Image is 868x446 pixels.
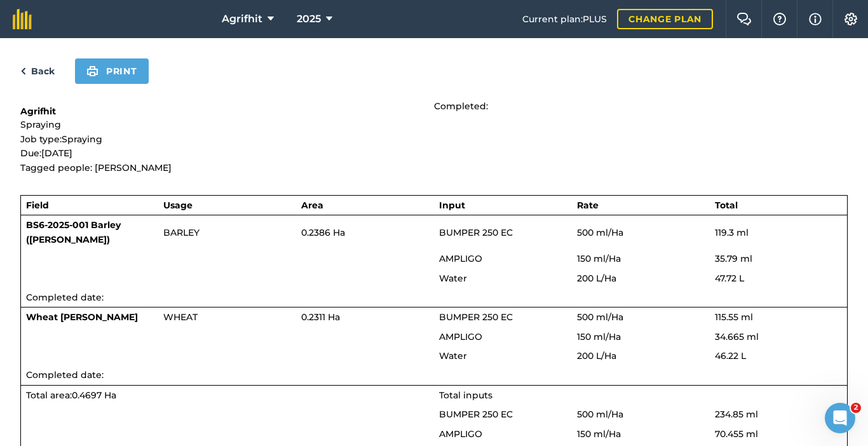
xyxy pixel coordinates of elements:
[434,405,572,424] td: BUMPER 250 EC
[13,9,32,29] img: fieldmargin Logo
[296,195,434,215] th: Area
[843,13,858,25] img: A cog icon
[572,215,710,249] td: 500 ml / Ha
[434,307,572,327] td: BUMPER 250 EC
[710,215,848,249] td: 119.3 ml
[297,11,321,27] span: 2025
[851,403,861,413] span: 2
[20,132,434,146] p: Job type: Spraying
[20,105,434,118] h1: Agrifhit
[222,11,262,27] span: Agrifhit
[710,405,848,424] td: 234.85 ml
[522,12,607,26] span: Current plan : PLUS
[20,161,434,175] p: Tagged people: [PERSON_NAME]
[710,249,848,268] td: 35.79 ml
[158,195,296,215] th: Usage
[26,311,138,323] strong: Wheat [PERSON_NAME]
[158,307,296,327] td: WHEAT
[572,307,710,327] td: 500 ml / Ha
[572,405,710,424] td: 500 ml / Ha
[21,365,848,385] td: Completed date:
[572,269,710,288] td: 200 L / Ha
[710,424,848,443] td: 70.455 ml
[825,403,855,433] iframe: Intercom live chat
[86,64,98,79] img: svg+xml;base64,PHN2ZyB4bWxucz0iaHR0cDovL3d3dy53My5vcmcvMjAwMC9zdmciIHdpZHRoPSIxOSIgaGVpZ2h0PSIyNC...
[434,346,572,365] td: Water
[572,249,710,268] td: 150 ml / Ha
[20,118,434,132] p: Spraying
[434,99,848,113] p: Completed:
[572,424,710,443] td: 150 ml / Ha
[20,64,26,79] img: svg+xml;base64,PHN2ZyB4bWxucz0iaHR0cDovL3d3dy53My5vcmcvMjAwMC9zdmciIHdpZHRoPSI5IiBoZWlnaHQ9IjI0Ii...
[772,13,787,25] img: A question mark icon
[21,195,159,215] th: Field
[26,219,121,245] strong: BS6-2025-001 Barley ([PERSON_NAME])
[434,385,848,405] td: Total inputs
[434,195,572,215] th: Input
[710,269,848,288] td: 47.72 L
[572,195,710,215] th: Rate
[158,215,296,249] td: BARLEY
[20,64,55,79] a: Back
[20,146,434,160] p: Due: [DATE]
[21,385,434,405] td: Total area : 0.4697 Ha
[736,13,752,25] img: Two speech bubbles overlapping with the left bubble in the forefront
[296,307,434,327] td: 0.2311 Ha
[434,269,572,288] td: Water
[710,327,848,346] td: 34.665 ml
[434,424,572,443] td: AMPLIGO
[710,195,848,215] th: Total
[21,288,848,307] td: Completed date:
[75,58,149,84] button: Print
[809,11,822,27] img: svg+xml;base64,PHN2ZyB4bWxucz0iaHR0cDovL3d3dy53My5vcmcvMjAwMC9zdmciIHdpZHRoPSIxNyIgaGVpZ2h0PSIxNy...
[572,327,710,346] td: 150 ml / Ha
[434,249,572,268] td: AMPLIGO
[296,215,434,249] td: 0.2386 Ha
[434,327,572,346] td: AMPLIGO
[617,9,713,29] a: Change plan
[434,215,572,249] td: BUMPER 250 EC
[572,346,710,365] td: 200 L / Ha
[710,307,848,327] td: 115.55 ml
[710,346,848,365] td: 46.22 L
